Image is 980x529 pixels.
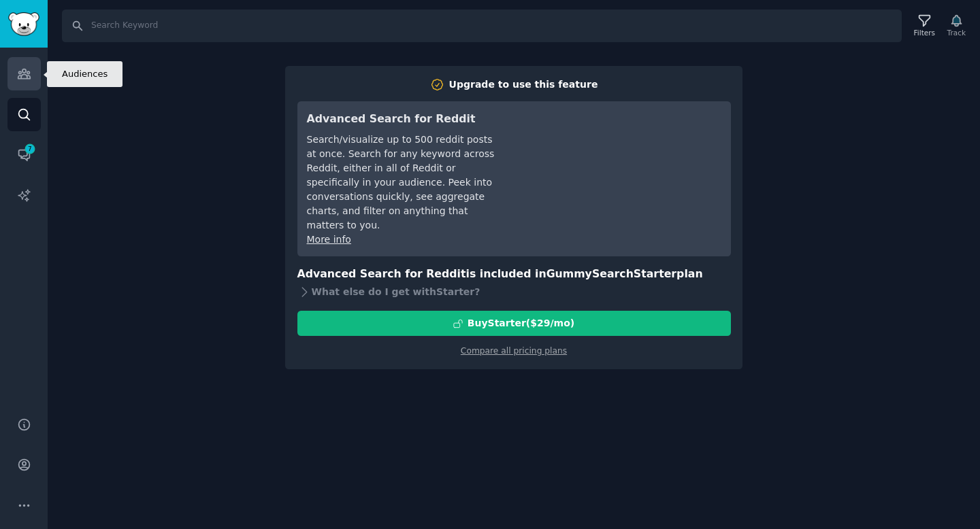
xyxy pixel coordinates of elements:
button: BuyStarter($29/mo) [297,311,731,336]
h3: Advanced Search for Reddit [307,111,498,128]
div: Buy Starter ($ 29 /mo ) [468,316,574,330]
a: More info [307,234,351,245]
h3: Advanced Search for Reddit is included in plan [297,266,731,283]
div: Search/visualize up to 500 reddit posts at once. Search for any keyword across Reddit, either in ... [307,133,498,233]
input: Search Keyword [62,10,902,42]
span: GummySearch Starter [546,267,676,280]
div: What else do I get with Starter ? [297,282,731,301]
iframe: YouTube video player [517,111,721,213]
div: Filters [914,28,935,37]
div: Upgrade to use this feature [449,78,598,92]
img: GummySearch logo [8,12,39,36]
a: 7 [7,138,41,171]
span: 7 [24,144,36,154]
a: Compare all pricing plans [461,346,567,356]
